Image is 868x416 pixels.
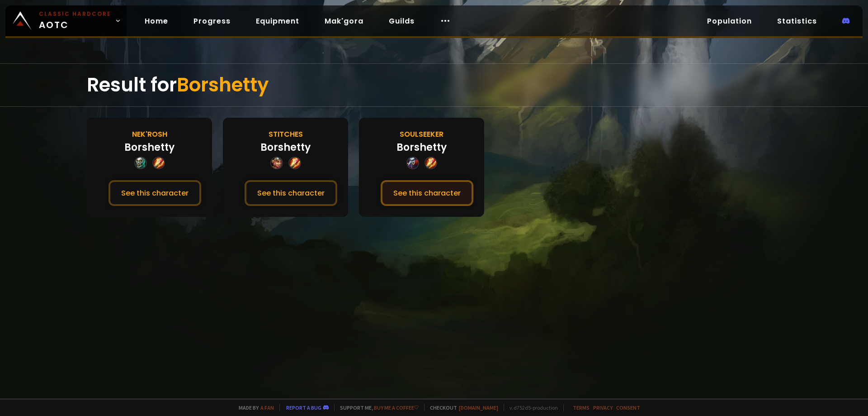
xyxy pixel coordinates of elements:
[5,5,127,36] a: Classic HardcoreAOTC
[177,72,269,98] span: Borshetty
[573,404,590,411] a: Terms
[108,180,201,206] button: See this character
[286,404,321,411] a: Report a bug
[87,64,781,106] div: Result for
[424,404,498,411] span: Checkout
[260,404,274,411] a: a fan
[260,140,311,155] div: Borshetty
[186,12,238,30] a: Progress
[39,10,111,32] span: AOTC
[245,180,337,206] button: See this character
[334,404,419,411] span: Support me,
[504,404,558,411] span: v. d752d5 - production
[39,10,111,18] small: Classic Hardcore
[593,404,613,411] a: Privacy
[382,12,422,30] a: Guilds
[381,180,473,206] button: See this character
[400,129,443,140] div: Soulseeker
[459,404,498,411] a: [DOMAIN_NAME]
[132,129,167,140] div: Nek'Rosh
[249,12,307,30] a: Equipment
[374,404,419,411] a: Buy me a coffee
[317,12,371,30] a: Mak'gora
[616,404,640,411] a: Consent
[233,404,274,411] span: Made by
[396,140,447,155] div: Borshetty
[269,129,303,140] div: Stitches
[124,140,175,155] div: Borshetty
[770,12,824,30] a: Statistics
[700,12,759,30] a: Population
[137,12,175,30] a: Home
